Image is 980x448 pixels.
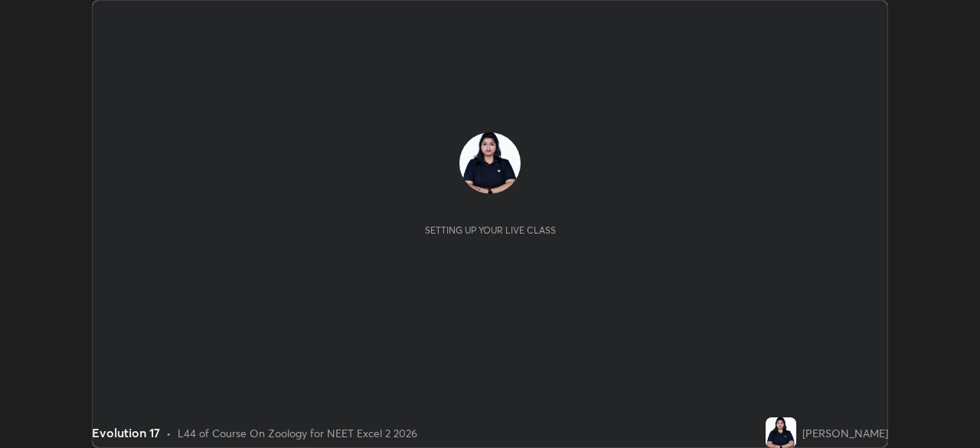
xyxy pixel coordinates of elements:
img: 34b1a84fc98c431cacd8836922283a2e.jpg [459,132,521,194]
img: 34b1a84fc98c431cacd8836922283a2e.jpg [766,417,796,448]
div: • [166,425,171,441]
div: [PERSON_NAME] [802,425,888,441]
div: L44 of Course On Zoology for NEET Excel 2 2026 [178,425,417,441]
div: Setting up your live class [425,224,556,236]
div: Evolution 17 [92,423,160,442]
